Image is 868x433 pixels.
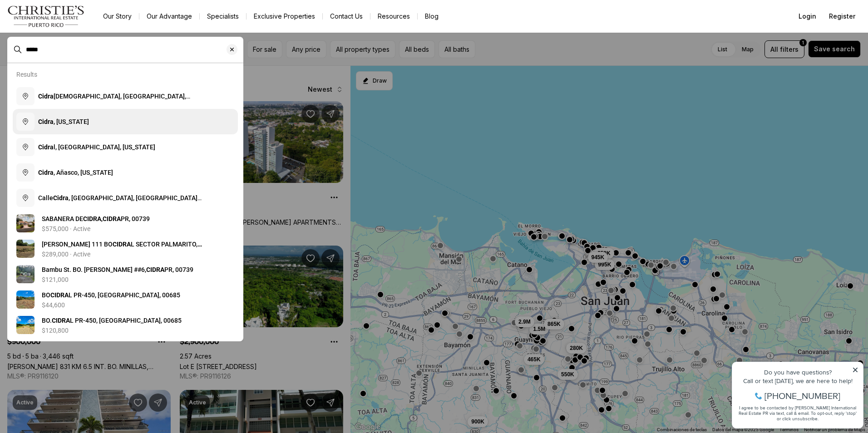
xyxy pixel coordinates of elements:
[799,13,816,20] span: Login
[824,7,861,25] button: Register
[13,84,238,109] button: Cidra[DEMOGRAPHIC_DATA], [GEOGRAPHIC_DATA], [GEOGRAPHIC_DATA], [GEOGRAPHIC_DATA], [GEOGRAPHIC_DATA]
[42,276,69,283] p: $121,000
[11,56,129,73] span: I agree to be contacted by [PERSON_NAME] International Real Estate PR via text, call & email. To ...
[13,211,238,236] a: View details: SABANERA DE CIDRA
[323,10,370,23] button: Contact Us
[38,169,54,176] b: Cidra
[42,241,202,257] span: [PERSON_NAME] 111 BO L SECTOR PALMARITO, [GEOGRAPHIC_DATA], 00685
[793,7,822,25] button: Login
[50,291,69,299] b: CIDRA
[38,93,54,100] b: Cidra
[38,118,54,125] b: Cidra
[13,236,238,261] a: View details: CARR 111 BO CIDRAL SECTOR PALMARITO
[42,317,182,324] span: BO. L PR-450, [GEOGRAPHIC_DATA], 00685
[38,169,113,176] span: , Añasco, [US_STATE]
[38,143,54,151] b: Cidra
[38,118,89,125] span: , [US_STATE]
[227,37,243,62] button: Clear search input
[42,301,65,309] p: $44,600
[13,185,238,211] button: CalleCidra, [GEOGRAPHIC_DATA], [GEOGRAPHIC_DATA][PERSON_NAME], [GEOGRAPHIC_DATA]
[370,10,417,23] a: Resources
[13,109,238,134] button: Cidra, [US_STATE]
[38,93,229,109] span: [DEMOGRAPHIC_DATA], [GEOGRAPHIC_DATA], [GEOGRAPHIC_DATA], [GEOGRAPHIC_DATA], [GEOGRAPHIC_DATA]
[829,13,855,20] span: Register
[96,10,139,23] a: Our Story
[42,215,150,222] span: SABANERA DE , PR, 00739
[113,241,131,248] b: CIDRA
[10,20,131,27] div: Do you have questions?
[42,266,193,273] span: Bambu St. BO. [PERSON_NAME] ##6, PR, 00739
[103,215,121,222] b: CIDRA
[200,10,246,23] a: Specialists
[13,287,238,312] a: View details: BO CIDRAL PR-450
[52,317,70,324] b: CIDRA
[13,261,238,287] a: View details: Bambu St. BO. RABANAL ##6
[38,143,155,151] span: l, [GEOGRAPHIC_DATA], [US_STATE]
[53,194,69,202] b: Cidra
[10,29,131,35] div: Call or text [DATE], we are here to help!
[42,251,90,258] p: $289,000 · Active
[38,194,202,211] span: Calle , [GEOGRAPHIC_DATA], [GEOGRAPHIC_DATA][PERSON_NAME], [GEOGRAPHIC_DATA]
[13,312,238,338] a: View details: BO. CIDRAL PR-450
[418,10,446,23] a: Blog
[139,10,199,23] a: Our Advantage
[7,5,85,27] img: logo
[42,327,69,334] p: $120,800
[42,225,90,232] p: $575,000 · Active
[247,10,322,23] a: Exclusive Properties
[83,215,101,222] b: CIDRA
[13,160,238,185] button: Cidra, Añasco, [US_STATE]
[13,134,238,160] button: Cidral, [GEOGRAPHIC_DATA], [US_STATE]
[16,71,37,78] p: Results
[37,43,113,52] span: [PHONE_NUMBER]
[42,291,180,299] span: BO L PR-450, [GEOGRAPHIC_DATA], 00685
[146,266,164,273] b: CIDRA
